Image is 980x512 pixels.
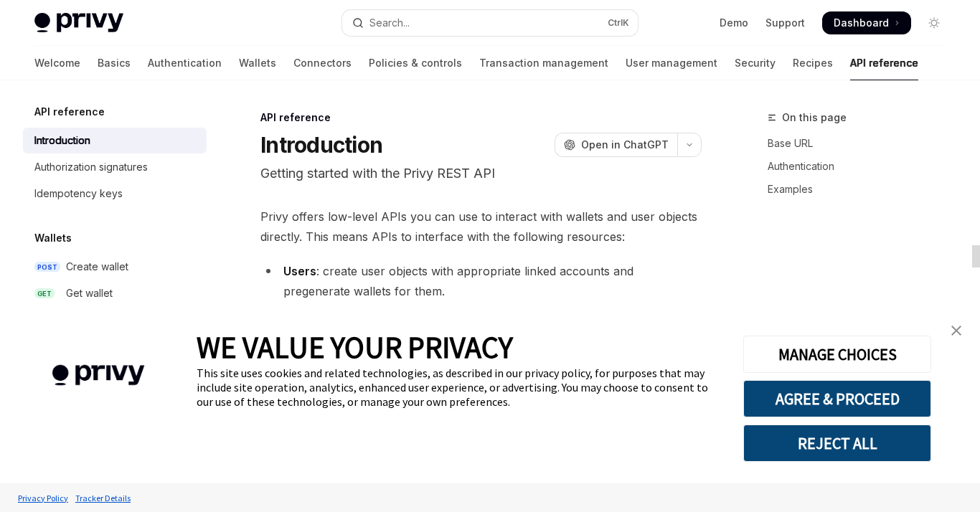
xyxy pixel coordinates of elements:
[608,17,629,29] span: Ctrl K
[626,46,717,80] a: User management
[555,133,677,157] button: Open in ChatGPT
[23,254,207,280] a: POSTCreate wallet
[260,132,382,158] h1: Introduction
[369,46,462,80] a: Policies & controls
[342,10,639,36] button: Open search
[720,16,748,30] a: Demo
[72,485,134,511] a: Tracker Details
[768,155,957,178] a: Authentication
[951,326,961,336] img: close banner
[768,132,957,155] a: Base URL
[34,103,105,120] h5: API reference
[66,285,113,302] div: Get wallet
[942,316,971,345] a: close banner
[98,46,131,80] a: Basics
[34,13,123,33] img: light logo
[743,380,931,417] button: AGREE & PROCEED
[822,11,911,34] a: Dashboard
[369,14,410,32] div: Search...
[283,264,316,278] strong: Users
[197,366,722,409] div: This site uses cookies and related technologies, as described in our privacy policy, for purposes...
[34,262,60,272] span: POST
[768,178,957,201] a: Examples
[34,229,72,247] h5: Wallets
[782,109,847,126] span: On this page
[743,425,931,462] button: REJECT ALL
[66,258,128,275] div: Create wallet
[260,261,702,301] li: : create user objects with appropriate linked accounts and pregenerate wallets for them.
[23,280,207,306] a: GETGet wallet
[834,16,889,30] span: Dashboard
[197,328,513,366] span: WE VALUE YOUR PRIVACY
[735,46,776,80] a: Security
[850,46,918,80] a: API reference
[743,336,931,373] button: MANAGE CHOICES
[260,110,702,125] div: API reference
[479,46,608,80] a: Transaction management
[793,46,833,80] a: Recipes
[34,158,148,176] div: Authorization signatures
[34,132,90,149] div: Introduction
[293,46,352,80] a: Connectors
[148,46,222,80] a: Authentication
[923,11,946,34] button: Toggle dark mode
[22,344,175,407] img: company logo
[260,207,702,247] span: Privy offers low-level APIs you can use to interact with wallets and user objects directly. This ...
[581,138,669,152] span: Open in ChatGPT
[34,46,80,80] a: Welcome
[260,163,702,184] p: Getting started with the Privy REST API
[23,128,207,153] a: Introduction
[239,46,276,80] a: Wallets
[34,185,123,202] div: Idempotency keys
[765,16,805,30] a: Support
[14,485,72,511] a: Privacy Policy
[34,288,55,299] span: GET
[23,181,207,207] a: Idempotency keys
[23,154,207,180] a: Authorization signatures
